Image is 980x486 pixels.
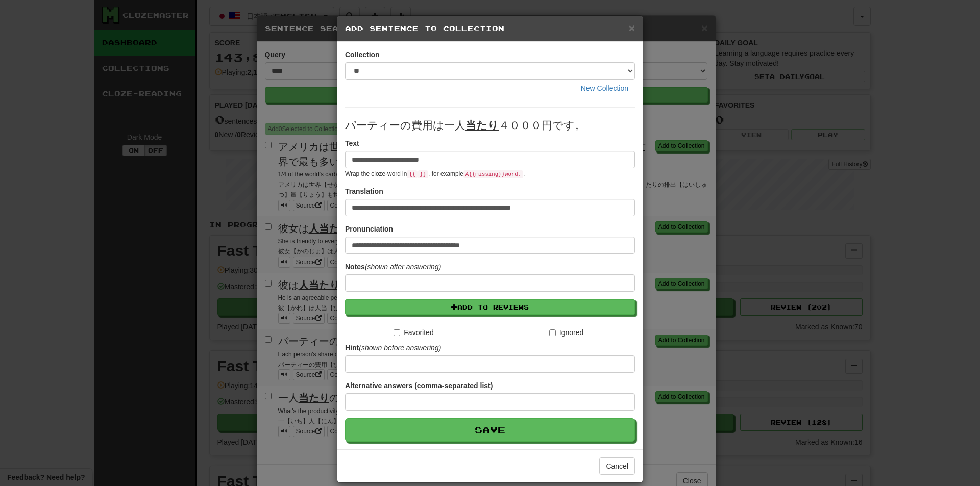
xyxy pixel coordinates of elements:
label: Hint [345,343,441,353]
label: Translation [345,186,383,196]
button: Add to Reviews [345,299,635,315]
span: × [629,22,635,34]
u: 当たり [465,119,499,131]
label: Collection [345,49,380,60]
label: Text [345,138,359,148]
button: Save [345,418,635,442]
label: Alternative answers (comma-separated list) [345,380,493,391]
p: パーティーの費用は一人 ４０００円です。 [345,118,635,133]
code: A {{ missing }} word. [463,170,523,178]
button: New Collection [574,80,635,97]
small: Wrap the cloze-word in , for example . [345,170,525,177]
label: Favorited [394,327,433,338]
em: (shown before answering) [359,344,441,352]
em: (shown after answering) [365,263,441,271]
code: {{ [407,170,418,178]
label: Notes [345,262,441,272]
button: Close [629,22,635,33]
code: }} [418,170,428,178]
button: Cancel [599,457,635,475]
h5: Add Sentence to Collection [345,23,635,34]
input: Ignored [549,329,556,336]
label: Pronunciation [345,224,393,234]
label: Ignored [549,327,583,338]
input: Favorited [394,329,400,336]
